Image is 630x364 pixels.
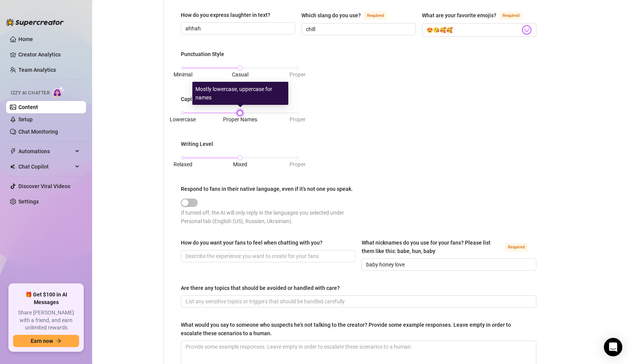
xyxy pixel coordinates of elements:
span: Share [PERSON_NAME] with a friend, and earn unlimited rewards [13,309,79,332]
div: Capitalization Style [181,95,229,103]
div: Are there any topics that should be avoided or handled with care? [181,284,340,292]
div: If turned off, the AI will only reply in the languages you selected under Personal tab (English (... [181,208,359,225]
input: Which slang do you use? [306,25,410,33]
label: What are your favorite emojis? [422,11,531,20]
button: Earn nowarrow-right [13,335,79,347]
a: Chat Monitoring [18,129,58,135]
label: Are there any topics that should be avoided or handled with care? [181,284,345,292]
span: Relaxed [174,161,192,167]
input: What are your favorite emojis? [427,25,520,35]
img: AI Chatter [53,86,64,98]
span: arrow-right [56,338,61,344]
span: Required [364,12,387,20]
span: Automations [18,145,73,157]
a: Discover Viral Videos [18,183,70,189]
label: What would you say to someone who suspects he's not talking to the creator? Provide some example ... [181,321,536,338]
span: Proper [289,161,306,167]
label: How do you express laughter in text? [181,11,276,19]
div: How do you express laughter in text? [181,11,270,19]
input: How do you want your fans to feel when chatting with you? [185,252,349,260]
span: Chat Copilot [18,160,73,173]
label: Punctuation Style [181,50,230,58]
input: Are there any topics that should be avoided or handled with care? [185,297,530,306]
span: Proper [289,71,306,78]
span: Casual [232,71,248,78]
input: How do you express laughter in text? [185,24,289,33]
span: Minimal [174,71,192,78]
span: thunderbolt [10,148,16,154]
div: Respond to fans in their native language, even if it’s not one you speak. [181,185,353,193]
img: svg%3e [522,25,532,35]
img: logo-BBDzfeDw.svg [6,18,64,26]
label: How do you want your fans to feel when chatting with you? [181,238,328,247]
div: Mostly lowercase, uppercase for names [192,82,288,105]
div: What are your favorite emojis? [422,11,496,20]
span: Required [499,12,523,20]
button: Respond to fans in their native language, even if it’s not one you speak. [181,199,198,207]
span: Mixed [233,161,247,167]
div: Writing Level [181,140,213,148]
input: What nicknames do you use for your fans? Please list them like this: babe, hun, baby [366,260,530,269]
div: Open Intercom Messenger [604,338,622,356]
span: 🎁 Get $100 in AI Messages [13,291,79,306]
span: Izzy AI Chatter [11,89,50,97]
span: Proper [289,116,306,122]
a: Setup [18,116,33,122]
label: Capitalization Style [181,95,234,103]
a: Settings [18,199,39,205]
span: Proper Names [223,116,257,122]
a: Home [18,36,33,42]
div: What would you say to someone who suspects he's not talking to the creator? Provide some example ... [181,321,531,338]
div: How do you want your fans to feel when chatting with you? [181,238,322,247]
label: Writing Level [181,140,218,148]
span: Required [505,243,528,251]
a: Creator Analytics [18,48,80,61]
div: Punctuation Style [181,50,224,58]
label: Respond to fans in their native language, even if it’s not one you speak. [181,185,358,193]
span: Lowercase [170,116,196,122]
img: Chat Copilot [10,164,15,169]
div: What nicknames do you use for your fans? Please list them like this: babe, hun, baby [362,238,502,255]
label: What nicknames do you use for your fans? Please list them like this: babe, hun, baby [362,238,536,255]
div: Which slang do you use? [301,11,361,20]
span: Earn now [31,338,53,344]
a: Content [18,104,38,110]
label: Which slang do you use? [301,11,395,20]
a: Team Analytics [18,67,56,73]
